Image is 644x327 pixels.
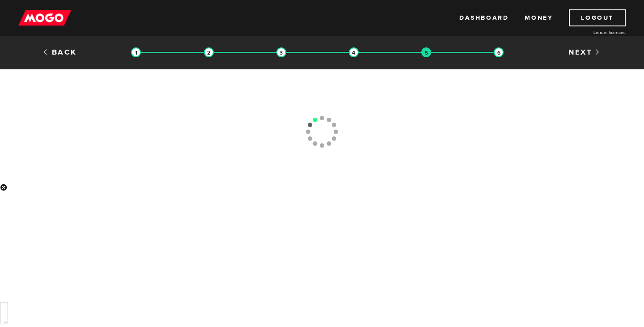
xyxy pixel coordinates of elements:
[494,47,504,57] img: transparent-188c492fd9eaac0f573672f40bb141c2.gif
[421,47,431,57] img: transparent-188c492fd9eaac0f573672f40bb141c2.gif
[349,47,359,57] img: transparent-188c492fd9eaac0f573672f40bb141c2.gif
[559,29,626,36] a: Lender licences
[525,9,553,26] a: Money
[276,47,286,57] img: transparent-188c492fd9eaac0f573672f40bb141c2.gif
[204,47,214,57] img: transparent-188c492fd9eaac0f573672f40bb141c2.gif
[569,9,626,26] a: Logout
[305,81,339,182] img: loading-colorWheel_medium.gif
[459,9,508,26] a: Dashboard
[131,47,141,57] img: transparent-188c492fd9eaac0f573672f40bb141c2.gif
[42,47,77,57] a: Back
[18,9,71,26] img: mogo_logo-11ee424be714fa7cbb0f0f49df9e16ec.png
[568,47,602,57] a: Next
